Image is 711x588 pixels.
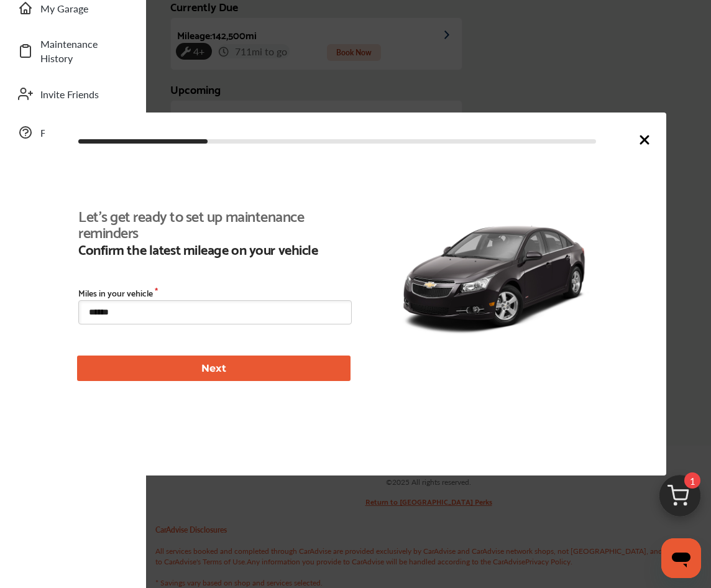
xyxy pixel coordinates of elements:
[40,37,127,65] span: Maintenance History
[77,356,351,381] button: Next
[40,126,127,140] span: FAQs
[661,538,701,578] iframe: Button to launch messaging window
[40,87,127,101] span: Invite Friends
[650,469,710,529] img: cart_icon.3d0951e8.svg
[78,207,344,239] b: Let's get ready to set up maintenance reminders
[11,30,134,71] a: Maintenance History
[11,116,134,149] a: FAQs
[78,288,352,298] label: Miles in your vehicle
[78,241,344,257] b: Confirm the latest mileage on your vehicle
[40,1,127,16] span: My Garage
[397,203,592,349] img: 8903_st0640_046.jpg
[11,78,134,110] a: Invite Friends
[684,472,700,489] span: 1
